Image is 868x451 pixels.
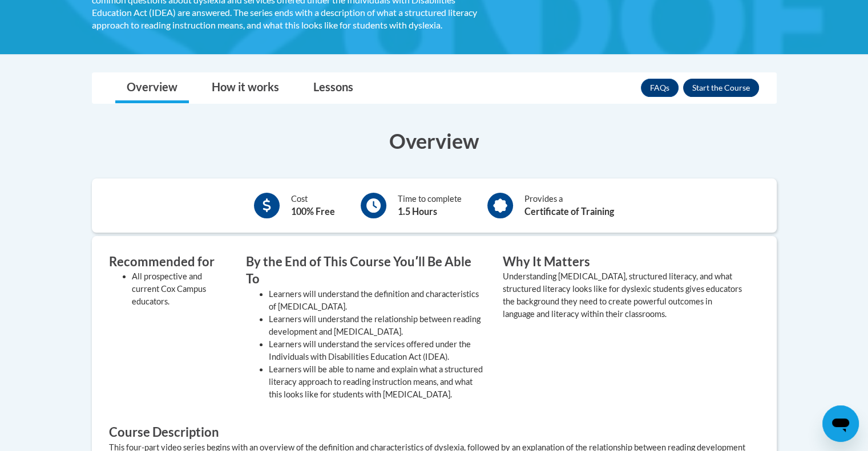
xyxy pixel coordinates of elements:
[291,193,335,218] div: Cost
[92,127,777,155] h3: Overview
[524,193,614,218] div: Provides a
[683,79,759,97] button: Enroll
[132,270,229,308] li: All prospective and current Cox Campus educators.
[269,363,486,401] li: Learners will be able to name and explain what a structured literacy approach to reading instruct...
[291,206,335,217] b: 100% Free
[503,271,742,319] value: Understanding [MEDICAL_DATA], structured literacy, and what structured literacy looks like for dy...
[200,73,290,103] a: How it works
[246,253,486,289] h3: By the End of This Course Youʹll Be Able To
[269,288,486,313] li: Learners will understand the definition and characteristics of [MEDICAL_DATA].
[503,253,742,271] h3: Why It Matters
[398,206,437,217] b: 1.5 Hours
[115,73,189,103] a: Overview
[109,424,760,441] h3: Course Description
[822,405,859,442] iframe: Button to launch messaging window
[269,313,486,338] li: Learners will understand the relationship between reading development and [MEDICAL_DATA].
[109,253,229,271] h3: Recommended for
[398,193,462,218] div: Time to complete
[302,73,365,103] a: Lessons
[641,79,679,97] a: FAQs
[524,206,614,217] b: Certificate of Training
[269,338,486,363] li: Learners will understand the services offered under the Individuals with Disabilities Education A...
